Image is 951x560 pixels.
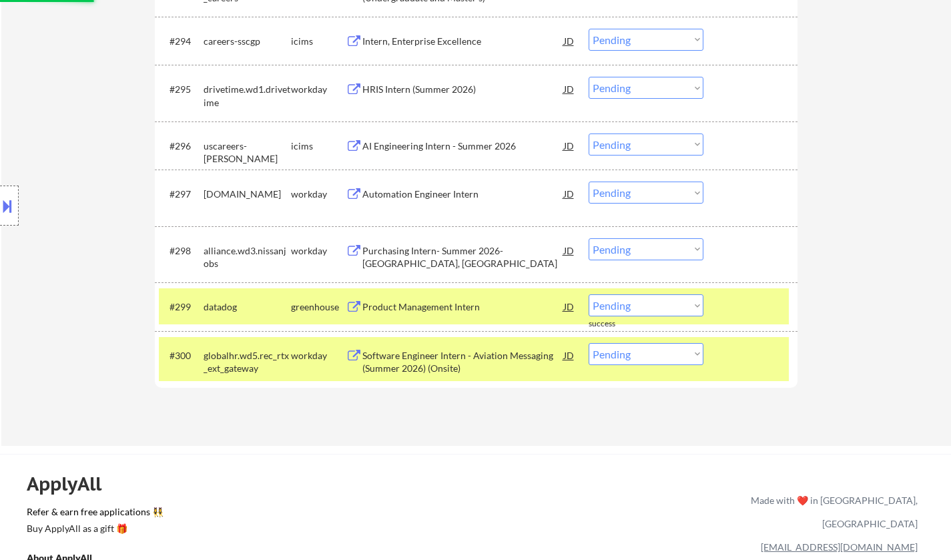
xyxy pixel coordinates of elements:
div: AI Engineering Intern - Summer 2026 [362,139,564,153]
div: Automation Engineer Intern [362,188,564,201]
div: workday [291,83,346,96]
div: JD [563,238,576,262]
div: JD [563,294,576,318]
div: JD [563,29,576,53]
div: icims [291,139,346,153]
div: Made with ❤️ in [GEOGRAPHIC_DATA], [GEOGRAPHIC_DATA] [745,489,918,535]
div: JD [563,77,576,101]
a: Refer & earn free applications 👯‍♀️ [27,507,472,521]
div: [DOMAIN_NAME] [204,188,291,201]
div: #300 [170,349,193,362]
div: Product Management Intern [362,300,564,314]
div: workday [291,244,346,258]
div: JD [563,343,576,367]
div: greenhouse [291,300,346,314]
a: Buy ApplyAll as a gift 🎁 [27,521,160,538]
div: JD [563,182,576,206]
div: uscareers-[PERSON_NAME] [204,139,291,166]
div: HRIS Intern (Summer 2026) [362,83,564,96]
div: workday [291,349,346,362]
div: Intern, Enterprise Excellence [362,35,564,48]
div: alliance.wd3.nissanjobs [204,244,291,270]
a: [EMAIL_ADDRESS][DOMAIN_NAME] [761,541,918,553]
div: datadog [204,300,291,314]
div: workday [291,188,346,201]
div: icims [291,35,346,48]
div: Buy ApplyAll as a gift 🎁 [27,524,160,533]
div: globalhr.wd5.rec_rtx_ext_gateway [204,349,291,375]
div: careers-sscgp [204,35,291,48]
div: JD [563,133,576,158]
div: Software Engineer Intern - Aviation Messaging (Summer 2026) (Onsite) [362,349,564,375]
div: #294 [170,35,193,48]
div: ApplyAll [27,473,117,495]
div: success [589,318,642,330]
div: Purchasing Intern- Summer 2026- [GEOGRAPHIC_DATA], [GEOGRAPHIC_DATA] [362,244,564,270]
div: drivetime.wd1.drivetime [204,83,291,109]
